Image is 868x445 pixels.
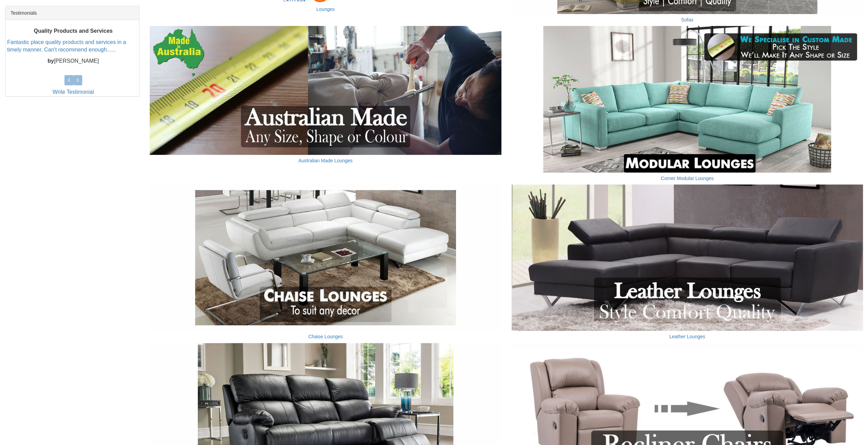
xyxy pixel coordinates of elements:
img: Corner Modular Lounges [512,26,863,172]
img: Australian Made Lounges [150,26,501,155]
a: Write Testimonial [53,89,94,95]
a: Sofas [681,17,693,23]
img: Leather Lounges [512,184,863,331]
a: Fantastic place quality products and services in a timely manner. Can't recommend enough...... [7,39,126,53]
a: Australian Made Lounges [298,158,353,163]
div: Testimonials [5,6,139,20]
img: Chaise Lounges [150,184,501,331]
a: Lounges [317,6,335,12]
a: Chaise Lounges [308,334,343,339]
a: Leather Lounges [669,334,705,339]
b: by [47,58,54,64]
b: Quality Products and Services [34,28,113,34]
p: [PERSON_NAME] [7,58,139,65]
a: Corner Modular Lounges [661,176,713,181]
